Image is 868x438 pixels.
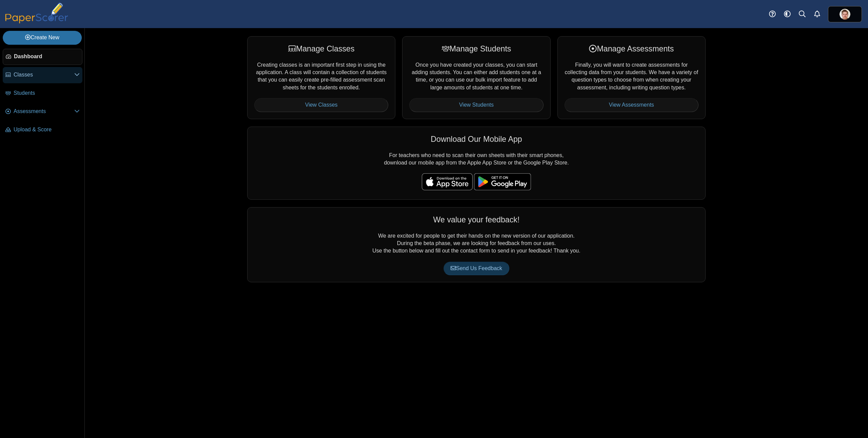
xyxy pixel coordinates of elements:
[451,265,502,271] span: Send Us Feedback
[254,214,698,225] div: We value your feedback!
[565,43,698,54] div: Manage Assessments
[422,173,473,190] img: apple-store-badge.svg
[3,67,82,83] a: Classes
[14,126,80,133] span: Upload & Score
[409,43,543,54] div: Manage Students
[840,9,850,20] img: ps.DqnzboFuwo8eUmLI
[3,49,82,65] a: Dashboard
[409,98,543,112] a: View Students
[840,9,850,20] span: Kevin Stafford
[3,85,82,102] a: Students
[14,53,79,60] span: Dashboard
[474,173,531,190] img: google-play-badge.png
[254,98,388,112] a: View Classes
[247,127,706,200] div: For teachers who need to scan their own sheets with their smart phones, download our mobile app f...
[14,108,74,115] span: Assessments
[557,36,706,119] div: Finally, you will want to create assessments for collecting data from your students. We have a va...
[254,43,388,54] div: Manage Classes
[247,207,706,282] div: We are excited for people to get their hands on the new version of our application. During the be...
[565,98,698,112] a: View Assessments
[14,89,80,97] span: Students
[3,31,82,44] a: Create New
[3,3,71,23] img: PaperScorer
[828,6,862,22] a: ps.DqnzboFuwo8eUmLI
[3,122,82,138] a: Upload & Score
[14,71,74,79] span: Classes
[3,19,71,24] a: PaperScorer
[402,36,550,119] div: Once you have created your classes, you can start adding students. You can either add students on...
[254,134,698,145] div: Download Our Mobile App
[247,36,395,119] div: Creating classes is an important first step in using the application. A class will contain a coll...
[810,7,825,22] a: Alerts
[443,262,509,275] a: Send Us Feedback
[3,104,82,120] a: Assessments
